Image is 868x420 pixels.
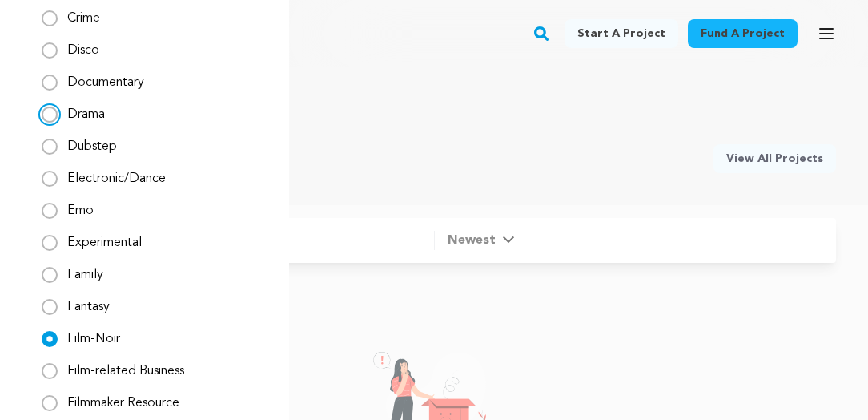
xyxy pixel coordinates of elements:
label: Dubstep [67,127,117,153]
label: Drama [67,95,105,121]
a: Fund a project [688,19,798,48]
label: Film-related Business [67,352,184,378]
label: Disco [67,31,99,57]
label: Film-Noir [67,320,120,345]
label: Filmmaker Resource [67,384,179,410]
a: Start a project [565,19,678,48]
label: Documentary [67,63,144,89]
label: Fantasy [67,288,110,313]
label: Emo [67,192,94,217]
label: Experimental [67,224,142,249]
label: Family [67,256,103,281]
label: Electronic/Dance [67,160,166,185]
a: View All Projects [713,144,836,173]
